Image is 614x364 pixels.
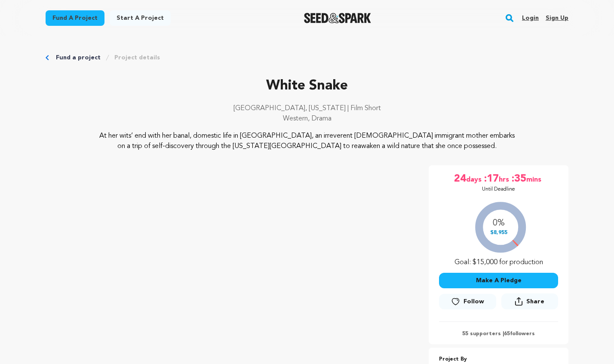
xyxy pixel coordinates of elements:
[483,172,499,186] span: :17
[56,53,101,62] a: Fund a project
[110,10,171,26] a: Start a project
[46,103,568,114] p: [GEOGRAPHIC_DATA], [US_STATE] | Film Short
[98,131,516,151] p: At her wits’ end with her banal, domestic life in [GEOGRAPHIC_DATA], an irreverent [DEMOGRAPHIC_D...
[439,330,558,337] p: 55 supporters | followers
[464,297,484,306] span: Follow
[46,114,568,124] p: Western, Drama
[454,172,466,186] span: 24
[546,11,568,25] a: Sign up
[304,13,371,23] a: Seed&Spark Homepage
[511,172,526,186] span: :35
[304,13,371,23] img: Seed&Spark Logo Dark Mode
[114,53,160,62] a: Project details
[499,172,511,186] span: hrs
[46,10,104,26] a: Fund a project
[526,172,543,186] span: mins
[501,293,558,309] button: Share
[46,76,568,96] p: White Snake
[522,11,539,25] a: Login
[46,53,568,62] div: Breadcrumb
[466,172,483,186] span: days
[504,331,510,336] span: 65
[439,294,496,309] a: Follow
[501,293,558,313] span: Share
[482,186,515,193] p: Until Deadline
[526,297,544,306] span: Share
[439,273,558,288] button: Make A Pledge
